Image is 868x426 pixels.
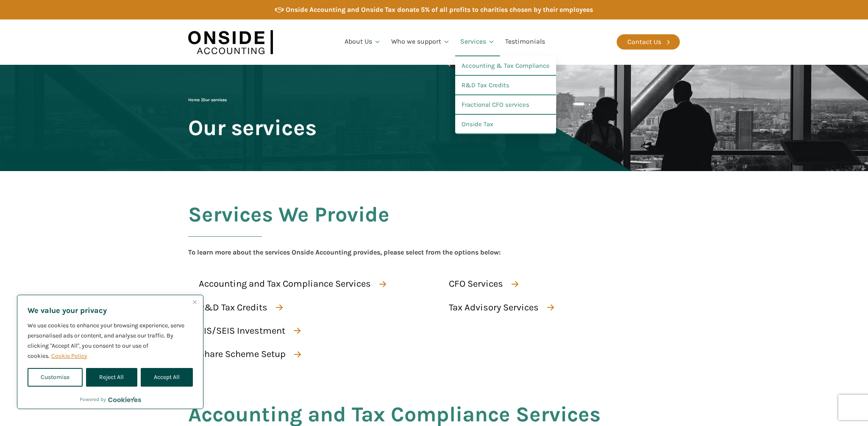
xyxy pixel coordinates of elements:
p: We value your privacy [28,305,193,315]
img: Onside Accounting [188,26,273,58]
div: Share Scheme Setup [199,347,286,362]
div: R&D Tax Credits [199,300,267,315]
div: Accounting and Tax Compliance Services [199,277,371,291]
a: Onside Tax [455,115,556,134]
div: Onside Accounting and Onside Tax donate 5% of all profits to charities chosen by their employees [286,4,593,15]
button: Close [189,297,200,307]
a: Cookie Policy [51,352,88,360]
div: Contact Us [627,36,661,47]
div: EIS/SEIS Investment [199,324,285,338]
img: Close [193,300,197,304]
a: R&D Tax Credits [455,76,556,95]
a: Tax Advisory Services [438,298,562,317]
span: | [188,97,227,102]
a: Home [188,97,200,102]
a: CFO Services [438,274,526,293]
a: About Us [339,28,386,56]
a: Accounting and Tax Compliance Services [188,274,394,293]
div: To learn more about the services Onside Accounting provides, please select from the options below: [188,247,501,258]
h2: Services We Provide [188,203,389,247]
a: Visit CookieYes website [108,397,141,402]
div: Powered by [80,395,141,404]
p: We use cookies to enhance your browsing experience, serve personalised ads or content, and analys... [28,321,193,361]
a: R&D Tax Credits [188,298,290,317]
a: Fractional CFO services [455,95,556,115]
a: Who we support [386,28,455,56]
div: Tax Advisory Services [449,300,539,315]
button: Reject All [86,368,137,387]
span: Our services [203,97,227,102]
a: Testimonials [500,28,550,56]
a: Contact Us [617,34,680,50]
a: Services [455,28,500,56]
div: CFO Services [449,277,503,291]
button: Accept All [141,368,193,387]
span: Our services [188,116,317,139]
a: EIS/SEIS Investment [188,321,308,340]
a: Accounting & Tax Compliance [455,56,556,76]
div: We value your privacy [17,295,203,409]
a: Share Scheme Setup [188,345,309,364]
button: Customise [28,368,83,387]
